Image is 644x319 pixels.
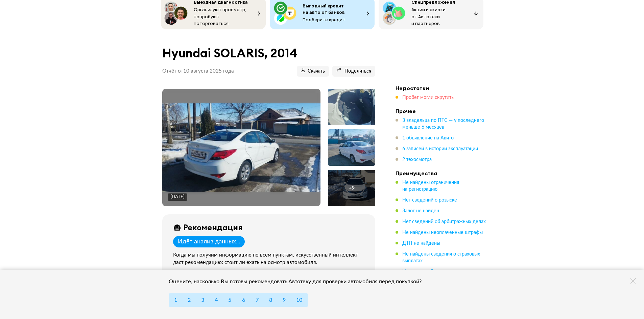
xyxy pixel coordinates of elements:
h4: Прочее [396,108,490,114]
span: 10 [296,297,302,303]
span: 1 объявление на Авито [402,136,454,140]
p: Отчёт от 10 августа 2025 года [162,68,234,75]
span: Пробег могли скрутить [402,95,454,100]
div: Рекомендация [183,222,243,232]
span: 9 [283,297,286,303]
button: 4 [209,293,223,307]
button: 2 [182,293,196,307]
span: 6 [242,297,245,303]
span: Скачать [301,68,325,75]
span: 2 техосмотра [402,157,432,162]
span: Выгодный кредит на авто от банков [303,3,345,15]
h4: Недостатки [396,85,490,91]
h4: Преимущества [396,170,490,177]
span: Нет сведений о продаже на аукционах аварийных автомобилей [402,269,489,281]
span: Организуют просмотр, попробуют поторговаться [194,6,246,26]
button: 10 [291,293,308,307]
span: 4 [215,297,218,303]
button: 1 [169,293,183,307]
button: Скачать [297,66,329,77]
span: Нет сведений об арбитражных делах [402,219,486,224]
span: 2 [188,297,191,303]
button: 6 [237,293,251,307]
button: 3 [196,293,210,307]
button: 8 [264,293,278,307]
div: Идёт анализ данных... [178,238,240,245]
span: Поделиться [336,68,371,75]
img: Main car [162,103,320,192]
span: 3 владельца по ПТС — у последнего меньше 6 месяцев [402,118,484,130]
button: 9 [277,293,291,307]
span: 3 [201,297,204,303]
span: Не найдены сведения о страховых выплатах [402,252,480,263]
div: [DATE] [170,194,185,200]
span: Не найдены ограничения на регистрацию [402,180,459,192]
span: Акции и скидки от Автотеки и партнёров [411,6,446,26]
span: Подберите кредит [303,17,345,23]
span: Залог не найден [402,209,439,213]
span: 8 [269,297,272,303]
div: + 9 [349,185,355,191]
span: Нет сведений о розыске [402,198,457,203]
span: 1 [174,297,177,303]
div: Когда мы получим информацию по всем пунктам, искусственный интеллект даст рекомендацию: стоит ли ... [173,251,367,266]
span: Не найдены неоплаченные штрафы [402,230,483,235]
h1: Hyundai SOLARIS, 2014 [162,46,375,60]
button: 7 [250,293,264,307]
span: 5 [228,297,231,303]
button: Поделиться [332,66,375,77]
span: ДТП не найдены [402,241,440,246]
span: 7 [256,297,259,303]
button: 5 [223,293,237,307]
div: Оцените, насколько Вы готовы рекомендовать Автотеку для проверки автомобиля перед покупкой? [169,278,431,285]
span: 6 записей в истории эксплуатации [402,147,478,151]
